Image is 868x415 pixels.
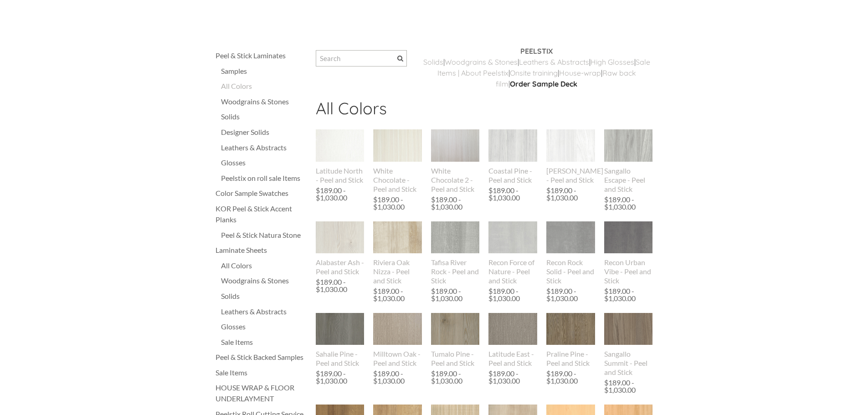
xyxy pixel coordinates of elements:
[488,349,537,368] div: Latitude East - Peel and Stick
[373,129,422,193] a: White Chocolate - Peel and Stick
[373,370,420,384] div: $189.00 - $1,030.00
[316,278,362,293] div: $189.00 - $1,030.00
[488,313,537,368] a: Latitude East - Peel and Stick
[488,370,535,384] div: $189.00 - $1,030.00
[373,196,420,210] div: $189.00 - $1,030.00
[604,379,651,394] div: $189.00 - $1,030.00
[373,258,422,285] div: Riviera Oak Nizza - Peel and Stick
[316,349,365,368] div: Sahalie Pine - Peel and Stick
[221,291,307,302] a: Solids
[546,313,595,368] a: Praline Pine - Peel and Stick
[431,114,480,177] img: s832171791223022656_p793_i1_w640.jpeg
[604,349,653,377] div: Sangallo Summit - Peel and Stick
[488,313,537,345] img: s832171791223022656_p580_i1_w400.jpeg
[604,114,653,177] img: s832171791223022656_p779_i1_w640.jpeg
[604,258,653,285] div: Recon Urban Vibe - Peel and Stick
[431,287,478,302] div: $189.00 - $1,030.00
[316,370,362,384] div: $189.00 - $1,030.00
[316,207,365,268] img: s832171791223022656_p842_i1_w738.png
[221,66,307,77] a: Samples
[316,258,365,276] div: Alabaster Ash - Peel and Stick
[221,260,307,271] a: All Colors
[546,221,595,285] a: Recon Rock Solid - Peel and Stick
[316,129,365,162] img: s832171791223022656_p581_i1_w400.jpeg
[221,142,307,153] a: Leathers & Abstracts
[604,287,651,302] div: $189.00 - $1,030.00
[431,313,480,368] a: Tumalo Pine - Peel and Stick
[510,79,577,88] a: Order Sample Deck
[586,57,589,67] a: s
[559,68,601,77] a: House-wrap
[546,370,593,384] div: $189.00 - $1,030.00
[604,298,653,361] img: s832171791223022656_p782_i1_w640.jpeg
[373,221,422,254] img: s832171791223022656_p691_i2_w640.jpeg
[373,313,422,368] a: Milltown Oak - Peel and Stick
[546,287,593,302] div: $189.00 - $1,030.00
[520,46,553,56] strong: PEELSTIX
[221,306,307,317] a: Leathers & Abstracts
[216,245,307,256] a: Laminate Sheets
[488,114,537,177] img: s832171791223022656_p847_i1_w716.png
[604,313,653,377] a: Sangallo Summit - Peel and Stick
[546,258,595,285] div: Recon Rock Solid - Peel and Stick
[431,129,480,193] a: White Chocolate 2 - Peel and Stick
[546,129,595,184] a: [PERSON_NAME] - Peel and Stick
[604,166,653,194] div: Sangallo Escape - Peel and Stick
[221,81,307,92] a: All Colors
[546,349,595,368] div: Praline Pine - Peel and Stick
[431,196,478,210] div: $189.00 - $1,030.00
[373,287,420,302] div: $189.00 - $1,030.00
[546,187,593,201] div: $189.00 - $1,030.00
[316,166,365,184] div: Latitude North - Peel and Stick
[216,352,307,363] a: Peel & Stick Backed Samples
[216,188,307,199] a: Color Sample Swatches
[421,46,653,98] div: | | | | | | | |
[221,111,307,122] a: Solids
[397,56,403,61] span: Search
[604,129,653,193] a: Sangallo Escape - Peel and Stick
[316,313,365,368] a: Sahalie Pine - Peel and Stick
[221,321,307,332] a: Glosses
[488,258,537,285] div: Recon Force of Nature - Peel and Stick
[221,96,307,107] a: Woodgrains & Stones
[373,221,422,285] a: Riviera Oak Nizza - Peel and Stick
[546,166,595,184] div: [PERSON_NAME] - Peel and Stick
[373,129,422,162] img: s832171791223022656_p588_i1_w400.jpeg
[221,275,307,286] a: Woodgrains & Stones
[488,287,535,302] div: $189.00 - $1,030.00
[216,203,307,225] a: KOR Peel & Stick Accent Planks
[488,129,537,184] a: Coastal Pine - Peel and Stick
[316,221,365,276] a: Alabaster Ash - Peel and Stick
[316,187,362,201] div: $189.00 - $1,030.00
[316,129,365,184] a: Latitude North - Peel and Stick
[519,57,586,67] a: Leathers & Abstract
[221,127,307,138] a: Designer Solids
[221,230,307,241] a: Peel & Stick Natura Stone
[216,50,307,61] a: Peel & Stick Laminates
[604,211,653,263] img: s832171791223022656_p893_i1_w1536.jpeg
[604,196,651,210] div: $189.00 - $1,030.00
[316,50,407,67] input: Search
[373,349,422,368] div: Milltown Oak - Peel and Stick
[431,349,480,368] div: Tumalo Pine - Peel and Stick
[216,367,307,378] a: Sale Items
[216,382,307,404] a: HOUSE WRAP & FLOOR UNDERLAYMENT
[514,57,518,67] a: s
[221,337,307,348] div: Sale Items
